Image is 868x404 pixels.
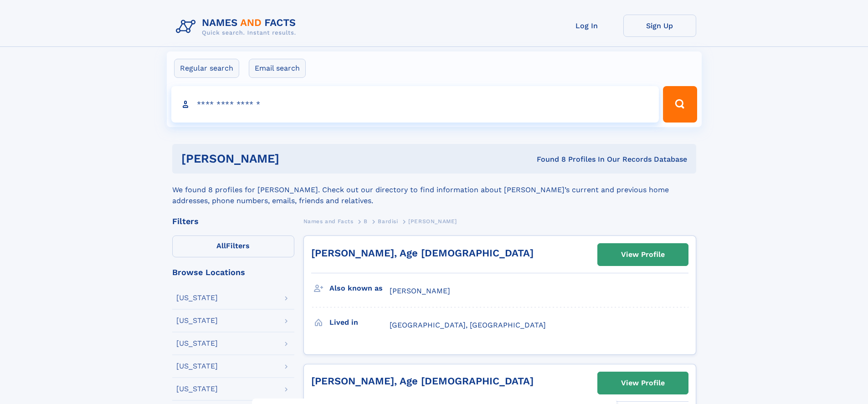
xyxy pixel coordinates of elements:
[364,215,368,227] a: B
[408,218,457,225] span: [PERSON_NAME]
[181,153,408,164] h1: [PERSON_NAME]
[172,217,294,225] div: Filters
[378,218,398,225] span: Bardisi
[329,315,390,330] h3: Lived in
[172,15,303,39] img: Logo Names and Facts
[408,154,687,164] div: Found 8 Profiles In Our Records Database
[598,372,688,394] a: View Profile
[390,321,546,329] span: [GEOGRAPHIC_DATA], [GEOGRAPHIC_DATA]
[176,294,218,302] div: [US_STATE]
[172,235,294,257] label: Filters
[176,385,218,393] div: [US_STATE]
[174,59,239,78] label: Regular search
[378,215,398,227] a: Bardisi
[216,241,226,250] span: All
[621,244,665,265] div: View Profile
[249,59,306,78] label: Email search
[176,340,218,347] div: [US_STATE]
[598,244,688,266] a: View Profile
[311,375,534,387] a: [PERSON_NAME], Age [DEMOGRAPHIC_DATA]
[623,15,696,37] a: Sign Up
[176,363,218,370] div: [US_STATE]
[303,215,354,227] a: Names and Facts
[663,86,697,123] button: Search Button
[550,15,623,37] a: Log In
[329,281,390,296] h3: Also known as
[176,317,218,324] div: [US_STATE]
[364,218,368,225] span: B
[621,373,665,394] div: View Profile
[172,174,696,206] div: We found 8 profiles for [PERSON_NAME]. Check out our directory to find information about [PERSON_...
[390,286,450,295] span: [PERSON_NAME]
[311,247,534,259] a: [PERSON_NAME], Age [DEMOGRAPHIC_DATA]
[172,268,294,276] div: Browse Locations
[171,86,659,123] input: search input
